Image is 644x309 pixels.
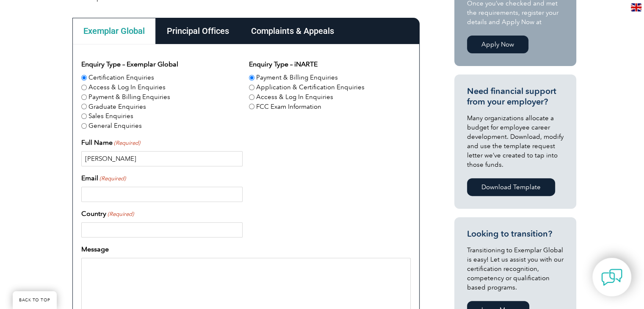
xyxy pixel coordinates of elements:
a: BACK TO TOP [13,291,57,309]
img: en [631,3,641,11]
div: Exemplar Global [72,18,156,44]
span: (Required) [107,210,134,218]
div: Principal Offices [156,18,240,44]
img: contact-chat.png [601,267,622,288]
label: General Enquiries [88,121,142,131]
label: Full Name [81,138,140,148]
label: Payment & Billing Enquiries [256,73,338,83]
label: Application & Certification Enquiries [256,83,365,92]
legend: Enquiry Type – iNARTE [249,59,318,69]
label: Email [81,173,126,183]
span: (Required) [113,139,140,147]
a: Download Template [467,178,555,196]
p: Transitioning to Exemplar Global is easy! Let us assist you with our certification recognition, c... [467,246,564,292]
h3: Looking to transition? [467,229,564,239]
label: Graduate Enquiries [88,102,146,112]
label: Certification Enquiries [88,73,154,83]
legend: Enquiry Type – Exemplar Global [81,59,178,69]
label: Access & Log In Enquiries [256,92,333,102]
div: Complaints & Appeals [240,18,345,44]
label: FCC Exam Information [256,102,321,112]
label: Country [81,209,134,219]
label: Message [81,244,109,254]
label: Payment & Billing Enquiries [88,92,170,102]
p: Many organizations allocate a budget for employee career development. Download, modify and use th... [467,113,564,169]
a: Apply Now [467,36,528,53]
span: (Required) [99,174,126,183]
label: Sales Enquiries [88,111,133,121]
h3: Need financial support from your employer? [467,86,564,107]
label: Access & Log In Enquiries [88,83,166,92]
